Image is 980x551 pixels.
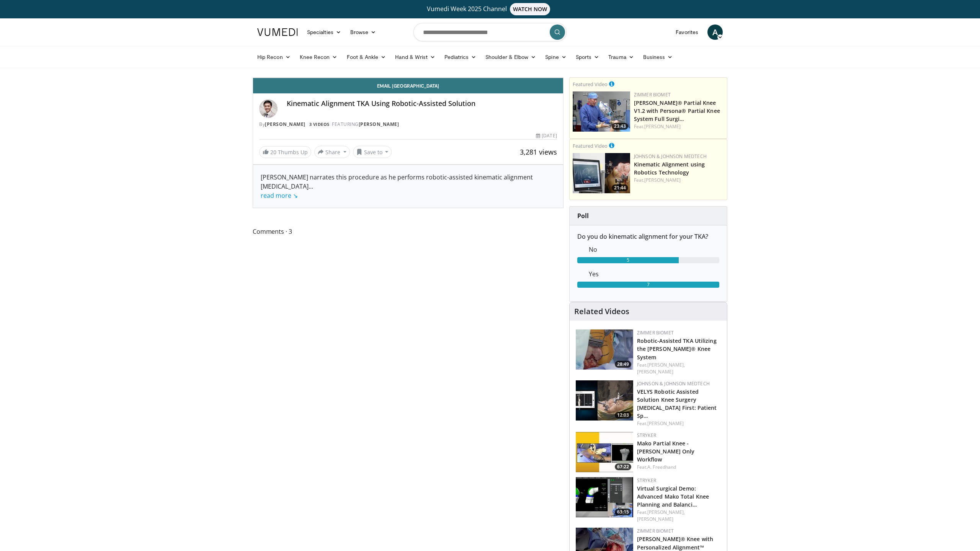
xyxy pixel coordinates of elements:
a: Foot & Ankle [342,49,391,65]
a: Zimmer Biomet [637,329,674,336]
span: 63:15 [615,509,631,515]
a: 21:44 [573,153,630,193]
span: WATCH NOW [510,3,550,15]
a: [PERSON_NAME] [647,420,684,427]
div: Feat. [637,420,721,427]
a: Shoulder & Elbow [481,49,541,65]
a: Hand & Wrist [390,49,440,65]
small: Featured Video [573,142,608,149]
a: Trauma [604,49,639,65]
div: By FEATURING [259,121,557,128]
div: Feat. [637,362,721,375]
a: Favorites [671,24,703,40]
a: Knee Recon [295,49,342,65]
div: Feat. [637,509,721,523]
a: 23:43 [573,91,630,132]
video-js: Video Player [253,78,563,78]
a: Mako Partial Knee - [PERSON_NAME] Only Workflow [637,440,695,463]
img: dc69b858-21f6-4c50-808c-126f4672f1f7.150x105_q85_crop-smart_upscale.jpg [576,432,633,472]
a: Email [GEOGRAPHIC_DATA] [253,78,563,93]
a: Kinematic Alignment using Robotics Technology [634,161,705,176]
a: Business [639,49,678,65]
a: [PERSON_NAME] [637,368,673,375]
div: Feat. [637,464,721,471]
a: Johnson & Johnson MedTech [634,153,707,160]
a: [PERSON_NAME]® Partial Knee V1.2 with Persona® Partial Knee System Full Surgi… [634,99,720,122]
div: 7 [577,282,719,288]
a: Virtual Surgical Demo: Advanced Mako Total Knee Planning and Balanci… [637,485,709,508]
div: [DATE] [536,132,557,139]
a: Stryker [637,477,656,484]
a: Pediatrics [440,49,481,65]
img: abe8434e-c392-4864-8b80-6cc2396b85ec.150x105_q85_crop-smart_upscale.jpg [576,380,633,421]
div: Feat. [634,177,724,184]
a: Johnson & Johnson MedTech [637,380,710,387]
input: Search topics, interventions [413,23,567,41]
span: Comments 3 [253,227,563,236]
a: A [707,24,723,40]
a: Sports [571,49,604,65]
img: 8628d054-67c0-4db7-8e0b-9013710d5e10.150x105_q85_crop-smart_upscale.jpg [576,329,633,370]
a: 3 Videos [307,121,332,127]
h4: Related Videos [574,307,629,316]
dd: No [583,245,725,254]
a: 20 Thumbs Up [259,146,311,158]
h4: Kinematic Alignment TKA Using Robotic‐Assisted Solution [287,99,557,108]
span: 3,281 views [520,147,557,156]
a: Browse [346,24,381,40]
div: 5 [577,257,679,263]
button: Save to [353,146,392,158]
a: [PERSON_NAME] [359,121,399,127]
span: 28:49 [615,361,631,368]
a: Zimmer Biomet [637,528,674,534]
dd: Yes [583,269,725,279]
a: 12:03 [576,380,633,421]
span: 23:43 [612,123,628,130]
span: 12:03 [615,412,631,419]
a: 28:49 [576,329,633,370]
a: [PERSON_NAME] [644,177,681,183]
a: [PERSON_NAME] [644,123,681,130]
div: Feat. [634,123,724,130]
img: 85482610-0380-4aae-aa4a-4a9be0c1a4f1.150x105_q85_crop-smart_upscale.jpg [573,153,630,193]
button: Share [314,146,350,158]
a: 67:22 [576,432,633,472]
span: 21:44 [612,184,628,191]
img: 7d0c74a0-cfc5-42ec-9f2e-5fcd55f82e8d.150x105_q85_crop-smart_upscale.jpg [576,477,633,517]
a: 63:15 [576,477,633,517]
img: VuMedi Logo [257,28,298,36]
a: Zimmer Biomet [634,91,671,98]
a: Vumedi Week 2025 ChannelWATCH NOW [258,3,722,15]
a: [PERSON_NAME] [265,121,305,127]
a: A. Freedhand [647,464,676,470]
a: read more ↘ [261,191,298,200]
strong: Poll [577,212,589,220]
a: Robotic-Assisted TKA Utilizing the [PERSON_NAME]® Knee System [637,337,717,360]
a: [PERSON_NAME], [647,362,685,368]
img: Avatar [259,99,278,118]
a: Specialties [302,24,346,40]
a: [PERSON_NAME], [647,509,685,515]
a: Hip Recon [253,49,295,65]
a: Spine [541,49,571,65]
span: 67:22 [615,463,631,470]
a: Stryker [637,432,656,439]
a: VELYS Robotic Assisted Solution Knee Surgery [MEDICAL_DATA] First: Patient Sp… [637,388,717,419]
h6: Do you do kinematic alignment for your TKA? [577,233,719,240]
a: [PERSON_NAME] [637,516,673,522]
small: Featured Video [573,81,608,88]
span: 20 [270,148,276,156]
div: [PERSON_NAME] narrates this procedure as he performs robotic-assisted kinematic alignment [MEDICA... [261,173,555,200]
img: 99b1778f-d2b2-419a-8659-7269f4b428ba.150x105_q85_crop-smart_upscale.jpg [573,91,630,132]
